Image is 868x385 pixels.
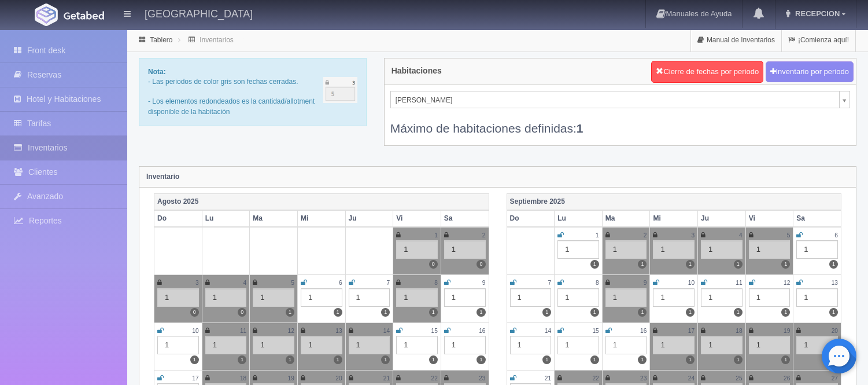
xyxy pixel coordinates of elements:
div: 1 [605,336,647,354]
div: 1 [510,288,552,307]
small: 5 [787,232,791,239]
a: Manual de Inventarios [691,29,781,52]
th: Do [507,210,555,227]
div: 1 [605,288,647,307]
small: 7 [548,280,551,286]
label: 1 [381,308,390,317]
small: 8 [434,280,438,286]
label: 1 [381,355,390,364]
small: 1 [596,232,599,239]
th: Agosto 2025 [154,193,489,210]
small: 24 [688,375,695,382]
small: 21 [545,375,551,382]
div: Máximo de habitaciones definidas: [390,108,850,137]
label: 1 [590,355,599,364]
div: 1 [157,336,199,354]
div: 1 [796,240,838,259]
label: 0 [190,308,199,317]
small: 15 [431,328,438,334]
label: 1 [238,355,246,364]
div: 1 [557,336,599,354]
button: Cierre de fechas por periodo [651,61,763,83]
small: 2 [644,232,647,239]
small: 12 [784,280,790,286]
div: 1 [653,288,695,307]
th: Ma [250,210,298,227]
label: 0 [429,260,438,269]
th: Vi [393,210,441,227]
small: 22 [431,375,438,382]
div: 1 [349,288,390,307]
small: 10 [192,328,198,334]
small: 12 [288,328,294,334]
label: 1 [638,260,647,269]
small: 20 [832,328,838,334]
small: 8 [596,280,599,286]
a: Inventarios [200,36,234,44]
small: 22 [592,375,599,382]
div: 1 [301,288,342,307]
small: 6 [834,232,838,239]
label: 1 [429,355,438,364]
small: 5 [291,280,294,286]
label: 1 [477,355,485,364]
small: 20 [335,375,342,382]
label: 1 [638,355,647,364]
small: 1 [434,232,438,239]
th: Ma [602,210,650,227]
label: 1 [686,355,695,364]
th: Ju [698,210,746,227]
div: 1 [605,240,647,259]
div: 1 [396,240,438,259]
img: Getabed [35,3,58,26]
div: 1 [349,336,390,354]
small: 6 [339,280,342,286]
small: 4 [243,280,247,286]
small: 3 [691,232,695,239]
th: Lu [555,210,603,227]
h4: [GEOGRAPHIC_DATA] [145,6,253,20]
div: 1 [749,240,791,259]
div: 1 [301,336,342,354]
small: 17 [192,375,198,382]
div: 1 [796,288,838,307]
div: 1 [510,336,552,354]
h4: Habitaciones [391,67,442,75]
img: cutoff.png [323,77,357,103]
small: 25 [736,375,742,382]
th: Septiembre 2025 [507,193,841,210]
small: 15 [592,328,599,334]
small: 18 [736,328,742,334]
div: 1 [701,240,743,259]
label: 1 [781,260,790,269]
span: RECEPCION [792,9,840,18]
div: 1 [749,336,791,354]
small: 17 [688,328,695,334]
label: 1 [542,355,551,364]
b: 1 [577,122,583,135]
label: 1 [334,355,342,364]
label: 1 [781,355,790,364]
small: 9 [644,280,647,286]
label: 1 [829,308,838,317]
small: 11 [736,280,742,286]
th: Vi [745,210,793,227]
label: 1 [590,260,599,269]
small: 11 [240,328,246,334]
label: 0 [238,308,246,317]
a: ¡Comienza aquí! [782,29,855,52]
img: Getabed [64,11,104,20]
div: 1 [444,336,486,354]
label: 1 [190,355,199,364]
label: 1 [286,308,294,317]
div: 1 [396,288,438,307]
small: 14 [545,328,551,334]
div: 1 [557,288,599,307]
label: 1 [638,308,647,317]
div: 1 [253,288,294,307]
small: 10 [688,280,695,286]
small: 23 [479,375,485,382]
th: Ju [345,210,393,227]
small: 21 [383,375,390,382]
small: 13 [335,328,342,334]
